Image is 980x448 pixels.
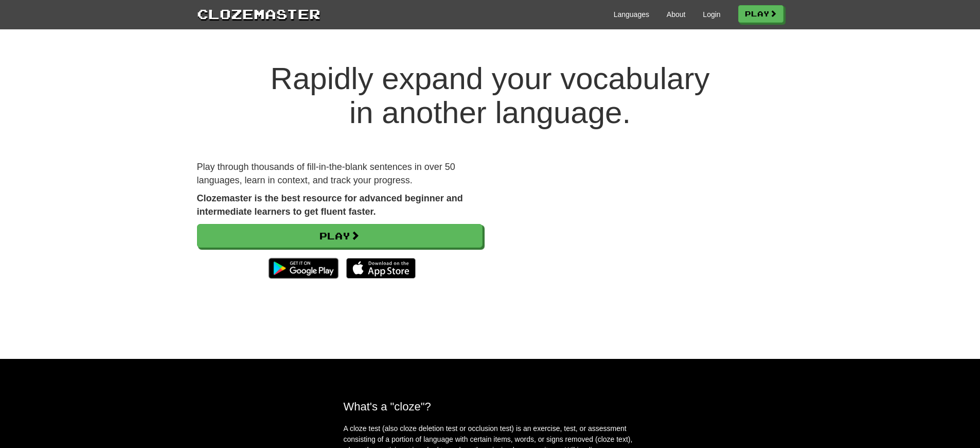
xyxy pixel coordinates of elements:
img: Download_on_the_App_Store_Badge_US-UK_135x40-25178aeef6eb6b83b96f5f2d004eda3bffbb37122de64afbaef7... [346,258,416,279]
a: Clozemaster [197,4,320,23]
a: Play [738,5,783,23]
a: Login [703,9,720,20]
img: Get it on Google Play [263,253,343,284]
h2: What's a "cloze"? [344,400,637,413]
p: Play through thousands of fill-in-the-blank sentences in over 50 languages, learn in context, and... [197,161,483,187]
a: About [667,9,686,20]
strong: Clozemaster is the best resource for advanced beginner and intermediate learners to get fluent fa... [197,193,463,217]
a: Play [197,224,483,248]
a: Languages [614,9,649,20]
